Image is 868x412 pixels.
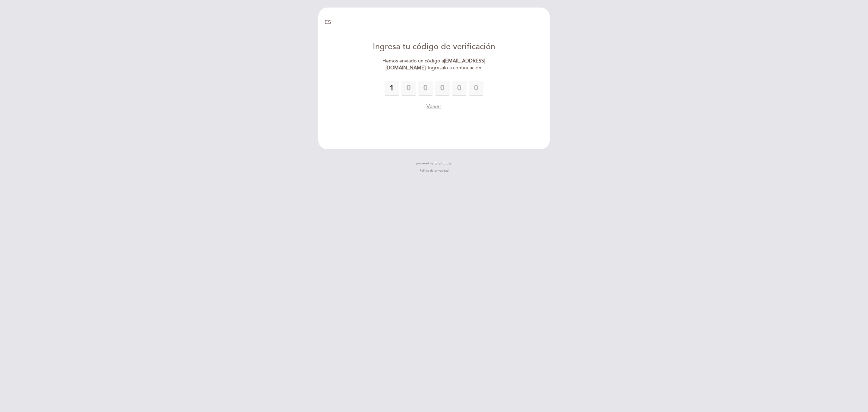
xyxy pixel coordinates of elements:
a: powered by [416,161,452,166]
div: Ingresa tu código de verificación [365,41,503,53]
input: 0 [385,81,399,96]
input: 0 [452,81,467,96]
input: 0 [435,81,450,96]
img: MEITRE [435,162,452,165]
div: Hemos enviado un código a . Ingrésalo a continuación. [365,58,503,71]
input: 0 [418,81,433,96]
input: 0 [469,81,483,96]
strong: [EMAIL_ADDRESS][DOMAIN_NAME] [385,58,486,71]
button: Volver [426,103,442,110]
span: powered by [416,161,433,166]
a: Política de privacidad [420,169,448,173]
input: 0 [401,81,416,96]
